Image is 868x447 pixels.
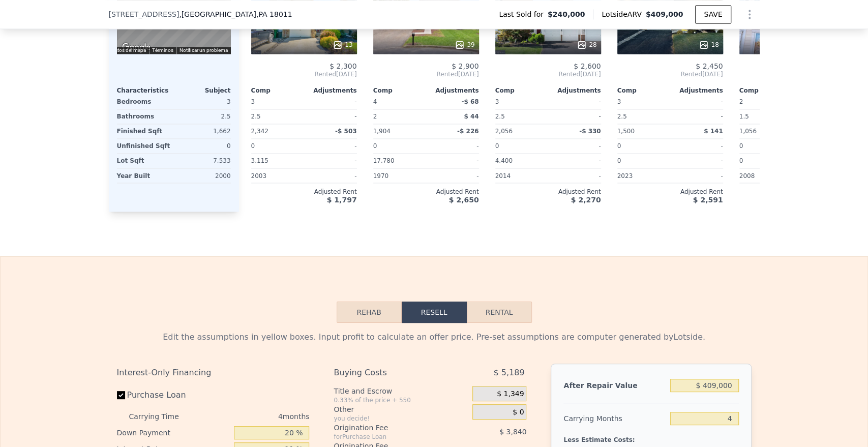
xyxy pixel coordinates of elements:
[495,142,499,150] span: 0
[335,128,357,135] span: -$ 503
[428,154,479,168] div: -
[617,109,668,124] div: 2.5
[306,168,357,183] div: -
[739,187,845,195] div: Adjusted Rent
[617,168,668,183] div: 2023
[495,98,499,105] span: 3
[617,86,670,95] div: Comp
[617,70,723,78] span: Rented [DATE]
[617,157,621,164] span: 0
[617,187,723,195] div: Adjusted Rent
[251,187,357,195] div: Adjusted Rent
[117,86,174,95] div: Characteristics
[461,98,478,105] span: -$ 68
[497,390,524,399] span: $ 1,349
[672,154,723,168] div: -
[373,86,426,95] div: Comp
[251,98,255,105] span: 3
[563,376,666,395] div: After Repair Value
[117,139,172,153] div: Unfinished Sqft
[428,139,479,153] div: -
[176,109,231,124] div: 2.5
[251,70,357,78] span: Rented [DATE]
[334,433,447,441] div: for Purchase Loan
[548,86,601,95] div: Adjustments
[179,9,292,19] span: , [GEOGRAPHIC_DATA]
[373,128,391,135] span: 1,904
[109,9,179,19] span: [STREET_ADDRESS]
[373,142,377,150] span: 0
[117,95,172,109] div: Bedrooms
[574,62,601,70] span: $ 2,600
[333,40,352,50] div: 13
[337,302,402,323] button: Rehab
[119,41,153,54] a: Abre esta zona en Google Maps (se abre en una nueva ventana)
[739,128,757,135] span: 1,056
[739,142,743,150] span: 0
[579,128,601,135] span: -$ 330
[176,154,231,168] div: 7,533
[251,157,268,164] span: 3,115
[739,86,792,95] div: Comp
[334,396,468,404] div: 0.33% of the price + 550
[117,391,125,399] input: Purchase Loan
[739,70,845,78] span: Rented [DATE]
[739,4,760,24] button: Show Options
[577,40,596,50] div: 28
[428,168,479,183] div: -
[402,302,467,323] button: Resell
[563,409,666,428] div: Carrying Months
[117,124,172,138] div: Finished Sqft
[495,168,546,183] div: 2014
[550,109,601,124] div: -
[739,157,743,164] span: 0
[334,404,468,414] div: Other
[117,154,172,168] div: Lot Sqft
[602,9,645,19] span: Lotside ARV
[426,86,479,95] div: Adjustments
[495,109,546,124] div: 2.5
[550,139,601,153] div: -
[464,113,478,120] span: $ 44
[176,95,231,109] div: 3
[176,168,231,183] div: 2000
[495,187,601,195] div: Adjusted Rent
[251,109,302,124] div: 2.5
[563,428,738,446] div: Less Estimate Costs:
[457,128,479,135] span: -$ 226
[373,187,479,195] div: Adjusted Rent
[467,302,532,323] button: Rental
[111,47,146,54] button: Datos del mapa
[617,98,621,105] span: 3
[499,428,526,436] span: $ 3,840
[330,62,356,70] span: $ 2,300
[696,62,723,70] span: $ 2,450
[617,128,635,135] span: 1,500
[455,40,474,50] div: 39
[495,128,513,135] span: 2,056
[256,10,292,18] span: , PA 18011
[672,109,723,124] div: -
[513,408,524,417] span: $ 0
[334,414,468,423] div: you decide!
[499,9,548,19] span: Last Sold for
[550,95,601,109] div: -
[334,386,468,396] div: Title and Escrow
[548,9,585,19] span: $240,000
[334,364,447,382] div: Buying Costs
[117,331,752,343] div: Edit the assumptions in yellow boxes. Input profit to calculate an offer price. Pre-set assumptio...
[739,109,790,124] div: 1.5
[550,168,601,183] div: -
[695,5,731,23] button: SAVE
[119,41,153,54] img: Google
[117,168,172,183] div: Year Built
[117,109,172,124] div: Bathrooms
[670,86,723,95] div: Adjustments
[699,40,719,50] div: 18
[571,195,601,203] span: $ 2,270
[129,408,195,425] div: Carrying Time
[117,364,310,382] div: Interest-Only Financing
[739,168,790,183] div: 2008
[617,142,621,150] span: 0
[739,98,743,105] span: 2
